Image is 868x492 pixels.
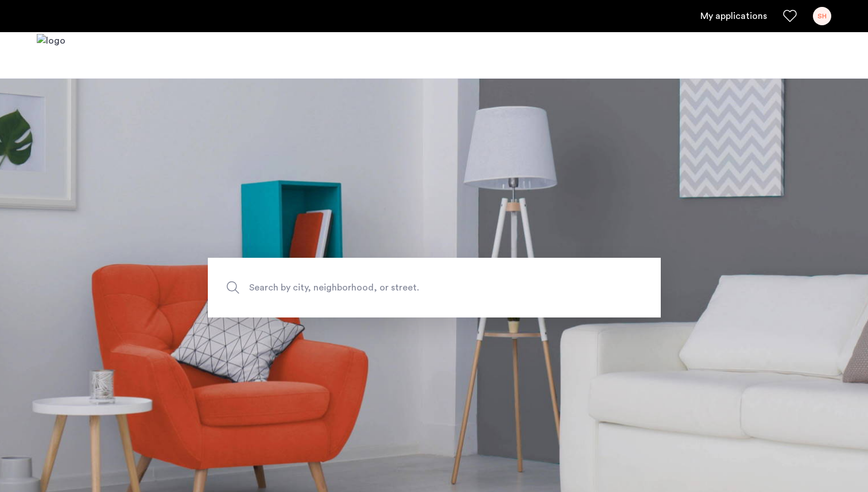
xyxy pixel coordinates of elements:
[249,280,566,295] span: Search by city, neighborhood, or street.
[37,34,65,77] a: Cazamio logo
[783,9,797,23] a: Favorites
[208,258,661,317] input: Apartment Search
[700,9,767,23] a: My application
[813,7,831,25] div: SH
[37,34,65,77] img: logo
